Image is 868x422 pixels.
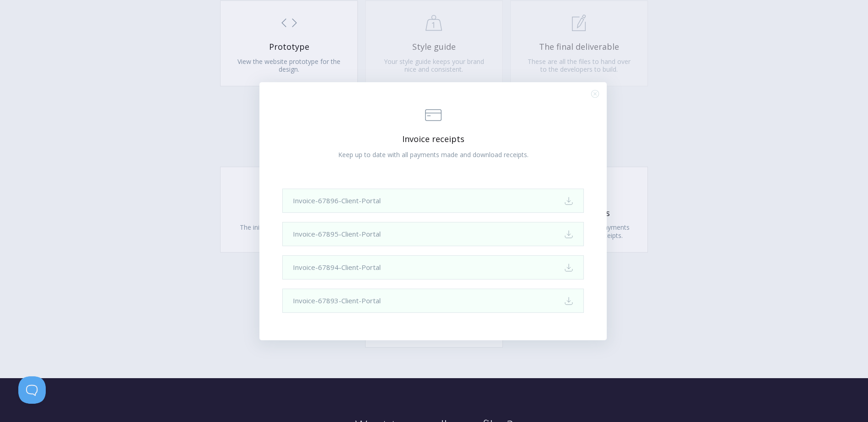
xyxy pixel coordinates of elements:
[282,289,584,313] a: Invoice-67893-Client-Portal
[296,134,570,144] span: Invoice receipts
[591,90,599,98] button: Close (Press escape to close)
[282,189,584,213] a: Invoice-67896-Client-Portal
[282,222,584,246] a: Invoice-67895-Client-Portal
[282,255,584,280] a: Invoice-67894-Client-Portal
[338,150,528,159] span: Keep up to date with all payments made and download receipts.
